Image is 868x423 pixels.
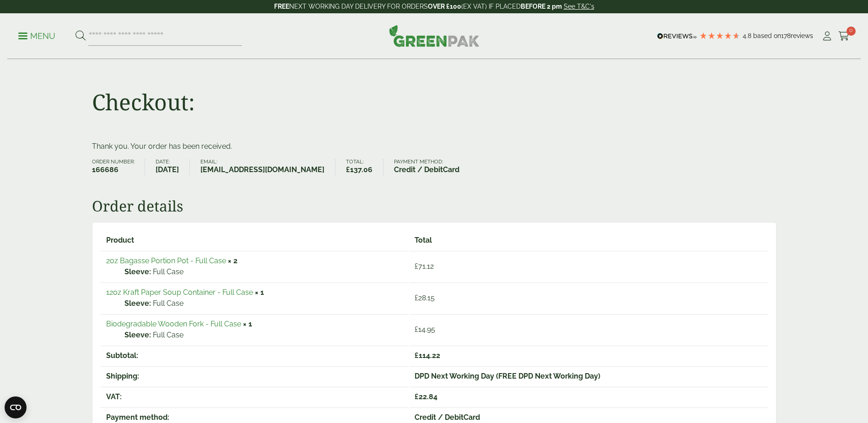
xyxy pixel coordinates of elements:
span: £ [415,325,418,334]
li: Order number: [92,159,146,175]
a: Biodegradable Wooden Fork - Full Case [106,320,241,328]
bdi: 137.06 [346,165,372,174]
span: £ [415,262,418,271]
h2: Order details [92,197,776,215]
th: Product [101,231,408,250]
a: See T&C's [564,3,594,10]
span: reviews [791,32,813,39]
strong: OVER £100 [428,3,461,10]
button: Open CMP widget [5,396,27,418]
strong: Sleeve: [124,266,151,277]
strong: [DATE] [156,164,179,175]
h1: Checkout: [92,89,195,115]
strong: 166686 [92,164,135,175]
span: £ [346,165,350,174]
a: Menu [18,31,55,40]
span: 4.8 [743,32,753,39]
bdi: 14.95 [415,325,435,334]
span: 22.84 [415,392,437,401]
span: 114.22 [415,351,440,360]
p: Menu [18,31,55,42]
li: Payment method: [394,159,470,175]
p: Thank you. Your order has been received. [92,141,776,152]
strong: [EMAIL_ADDRESS][DOMAIN_NAME] [200,164,324,175]
strong: × 1 [255,288,264,297]
th: Shipping: [101,366,408,386]
bdi: 28.15 [415,293,435,302]
strong: Sleeve: [124,330,151,341]
li: Date: [156,159,190,175]
strong: Sleeve: [124,298,151,309]
strong: × 1 [243,320,252,328]
li: Email: [200,159,335,175]
th: Subtotal: [101,346,408,365]
p: Full Case [124,330,403,341]
img: REVIEWS.io [657,33,697,39]
span: Based on [753,32,781,39]
a: 0 [838,29,850,43]
a: 2oz Bagasse Portion Pot - Full Case [106,256,226,265]
i: My Account [821,32,833,41]
span: £ [415,293,418,302]
li: Total: [346,159,383,175]
bdi: 71.12 [415,262,434,271]
span: 0 [846,27,856,36]
strong: × 2 [228,256,237,265]
strong: BEFORE 2 pm [521,3,562,10]
strong: FREE [274,3,289,10]
td: DPD Next Working Day (FREE DPD Next Working Day) [409,366,768,386]
span: £ [415,351,419,360]
img: GreenPak Supplies [389,25,480,47]
th: VAT: [101,387,408,407]
span: 178 [781,32,791,39]
th: Total [409,231,768,250]
p: Full Case [124,298,403,309]
i: Cart [838,32,850,41]
span: £ [415,392,419,401]
p: Full Case [124,266,403,277]
div: 4.78 Stars [699,32,740,40]
strong: Credit / DebitCard [394,164,459,175]
a: 12oz Kraft Paper Soup Container - Full Case [106,288,253,297]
